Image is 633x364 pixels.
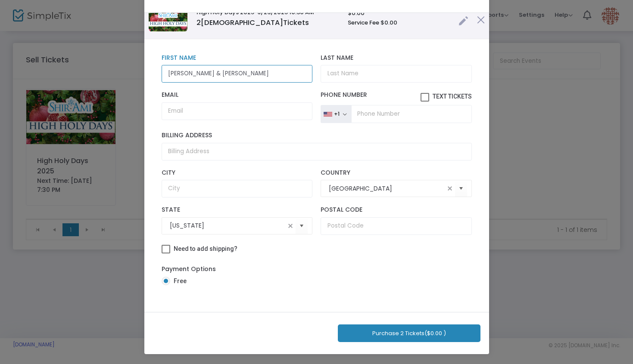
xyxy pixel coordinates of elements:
[162,265,216,274] label: Payment Options
[162,169,312,177] label: City
[283,18,309,28] span: Tickets
[285,221,296,231] span: clear
[196,9,339,16] h6: High Holy Days 2025
[321,65,471,83] input: Last Name
[329,184,444,193] input: Select Country
[162,180,312,197] input: City
[321,54,471,62] label: Last Name
[162,65,312,83] input: First Name
[433,93,472,100] span: Text Tickets
[348,10,449,17] h6: $0.00
[162,206,312,214] label: State
[149,7,187,32] img: 638895900296059837SimpleTix.png
[348,19,449,26] h6: Service Fee $0.00
[196,18,201,28] span: 2
[321,206,471,214] label: Postal Code
[162,143,472,160] input: Billing Address
[455,180,467,197] button: Select
[162,91,312,99] label: Email
[338,324,480,342] button: Purchase 2 Tickets($0.00 )
[321,91,471,102] label: Phone Number
[162,102,312,120] input: Email
[321,217,471,235] input: Postal Code
[162,132,472,139] label: Billing Address
[170,221,285,230] input: Select State
[296,217,308,234] button: Select
[162,54,312,62] label: First Name
[477,16,485,24] img: cross.png
[196,18,309,28] span: [DEMOGRAPHIC_DATA]
[174,245,237,252] span: Need to add shipping?
[445,183,455,194] span: clear
[334,111,340,117] div: +1
[321,105,351,123] button: +1
[170,277,187,286] span: Free
[351,105,471,123] input: Phone Number
[321,169,471,177] label: Country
